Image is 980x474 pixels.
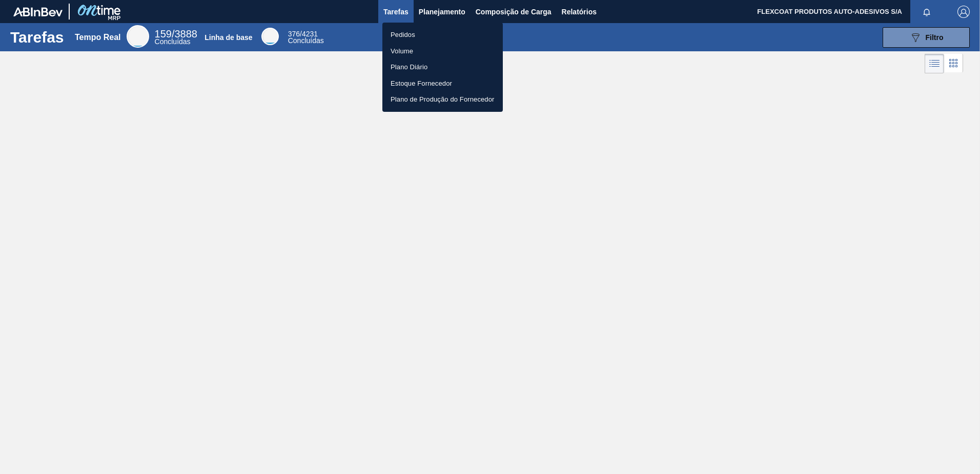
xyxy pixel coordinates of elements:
[382,43,503,60] a: Volume
[382,91,503,108] a: Plano de Produção do Fornecedor
[382,27,503,43] a: Pedidos
[382,59,503,75] a: Plano Diário
[382,75,503,92] a: Estoque Fornecedor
